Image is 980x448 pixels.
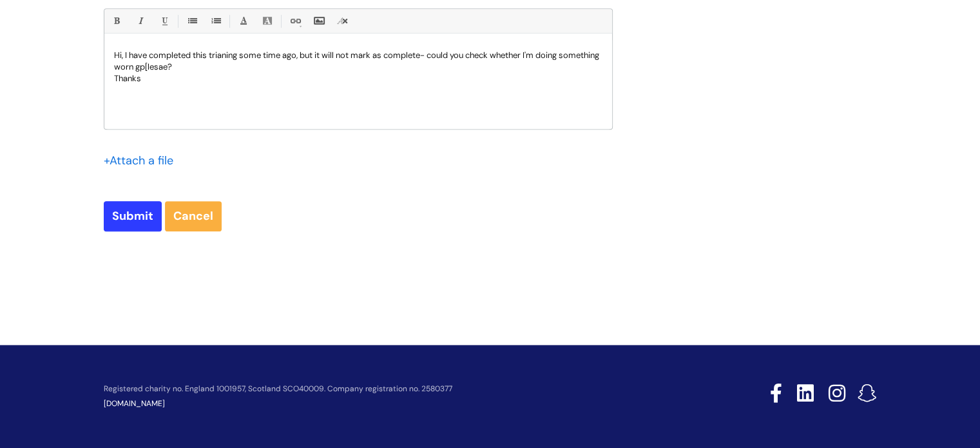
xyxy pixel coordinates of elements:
a: Italic (Ctrl-I) [132,13,148,29]
a: Link [287,13,303,29]
a: Cancel [165,201,222,231]
a: Back Color [259,13,275,29]
a: [DOMAIN_NAME] [104,398,165,409]
p: Registered charity no. England 1001957, Scotland SCO40009. Company registration no. 2580377 [104,385,678,393]
a: Remove formatting (Ctrl-\) [334,13,351,29]
a: Underline(Ctrl-U) [156,13,172,29]
a: • Unordered List (Ctrl-Shift-7) [184,13,200,29]
a: Insert Image... [311,13,327,29]
input: Submit [104,201,162,231]
a: Bold (Ctrl-B) [108,13,124,29]
div: Attach a file [104,150,181,171]
p: Thanks [114,73,602,84]
a: Font Color [235,13,251,29]
p: Hi, I have completed this trianing some time ago, but it will not mark as complete- could you che... [114,50,602,73]
a: 1. Ordered List (Ctrl-Shift-8) [207,13,224,29]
